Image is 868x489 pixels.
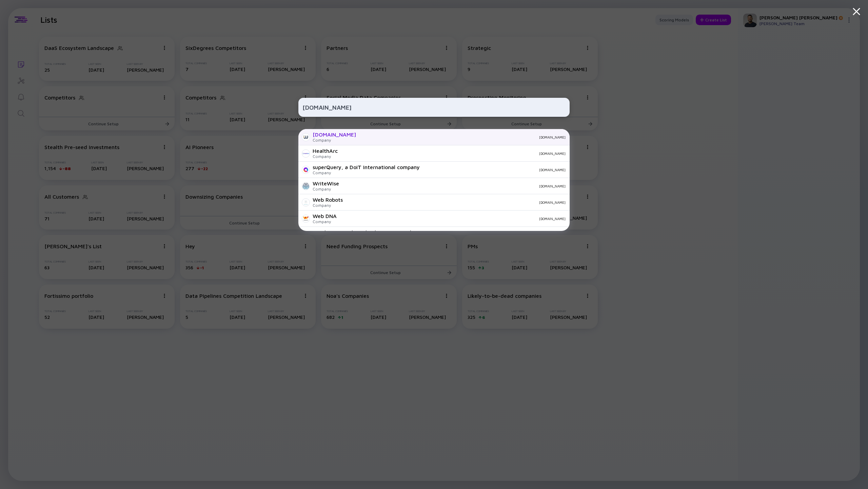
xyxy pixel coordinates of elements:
div: Company [313,219,337,224]
div: Company [313,203,343,208]
div: [DOMAIN_NAME] [348,200,566,204]
div: [DOMAIN_NAME] [425,168,566,172]
div: [DOMAIN_NAME] [344,184,566,188]
div: [DOMAIN_NAME] [342,217,566,221]
div: Company [313,154,338,159]
div: [DOMAIN_NAME] [343,151,566,156]
div: Company [313,138,356,143]
div: [DOMAIN_NAME] [361,135,566,139]
input: Search Company or Investor... [302,101,566,113]
div: Company [313,170,420,175]
div: Company [313,186,339,192]
div: NeedStreet Web Technologies Pvt. Ltd [313,229,411,235]
div: Web Robots [313,197,343,203]
div: Web DNA [313,213,337,219]
div: superQuery, a DoiT International company [313,164,420,170]
div: HealthArc [313,148,338,154]
div: WriteWise [313,180,339,186]
div: [DOMAIN_NAME] [313,131,356,138]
